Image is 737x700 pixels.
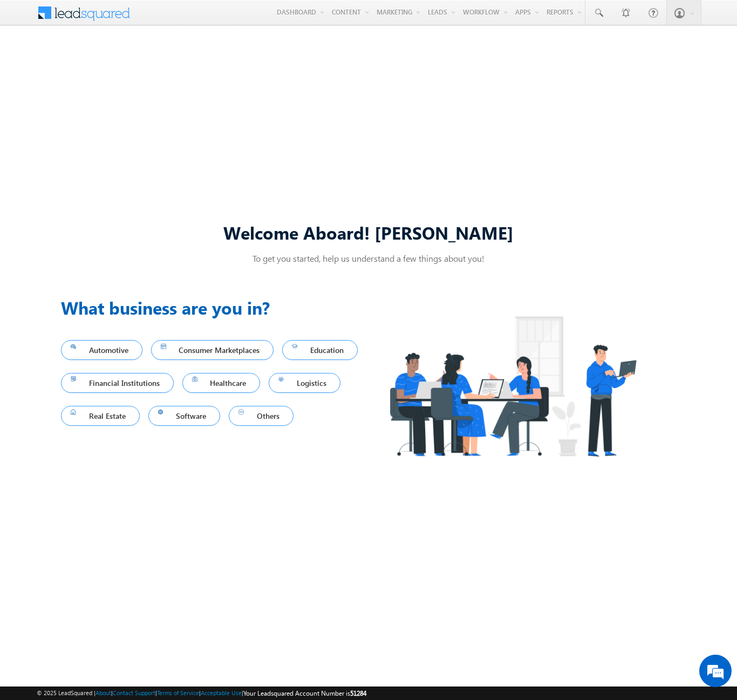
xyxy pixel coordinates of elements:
span: Real Estate [71,409,130,423]
span: Software [158,409,211,423]
div: Welcome Aboard! [PERSON_NAME] [61,221,676,244]
a: Acceptable Use [201,689,242,696]
a: Contact Support [113,689,155,696]
img: Industry.png [368,295,657,478]
span: 51284 [350,689,366,697]
h3: What business are you in? [61,295,368,321]
span: Consumer Marketplaces [161,343,264,357]
a: Terms of Service [157,689,199,696]
span: Healthcare [192,376,251,390]
a: About [95,689,111,696]
span: Education [292,343,348,357]
span: Financial Institutions [71,376,164,390]
span: Your Leadsquared Account Number is [243,689,366,697]
p: To get you started, help us understand a few things about you! [61,253,676,264]
span: © 2025 LeadSquared | | | | | [37,688,366,698]
span: Others [238,409,284,423]
span: Logistics [278,376,331,390]
span: Automotive [71,343,133,357]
